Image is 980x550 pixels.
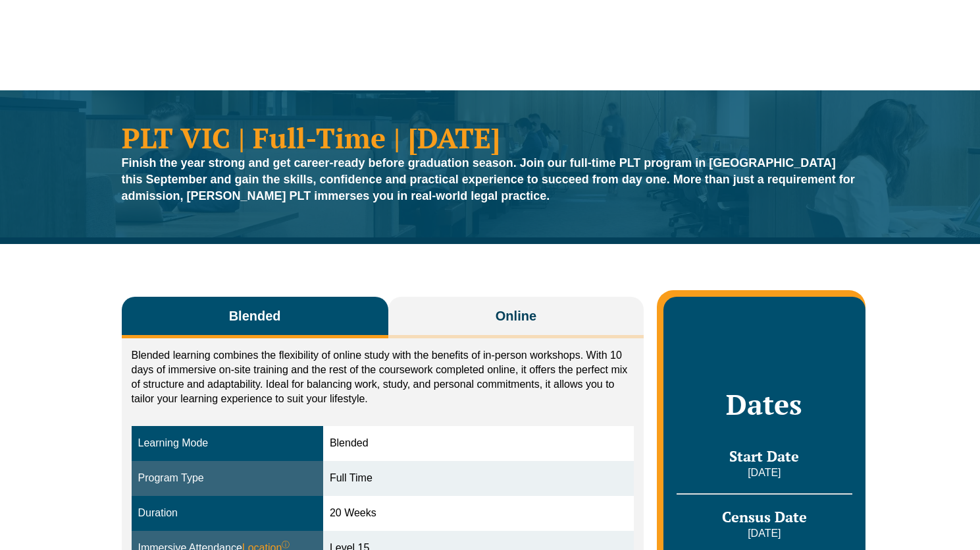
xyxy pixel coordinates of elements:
[496,307,536,325] span: Online
[282,540,290,549] sup: ⓘ
[138,436,317,451] div: Learning Mode
[330,471,627,486] div: Full Time
[722,507,807,526] span: Census Date
[138,471,317,486] div: Program Type
[229,307,281,325] span: Blended
[122,156,855,202] strong: Finish the year strong and get career-ready before graduation season. Join our full-time PLT prog...
[677,466,852,480] p: [DATE]
[330,506,627,521] div: 20 Weeks
[138,506,317,521] div: Duration
[330,436,627,451] div: Blended
[677,526,852,541] p: [DATE]
[132,348,634,406] p: Blended learning combines the flexibility of online study with the benefits of in-person workshop...
[677,388,852,421] h2: Dates
[729,446,799,466] span: Start Date
[122,123,859,152] h1: PLT VIC | Full-Time | [DATE]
